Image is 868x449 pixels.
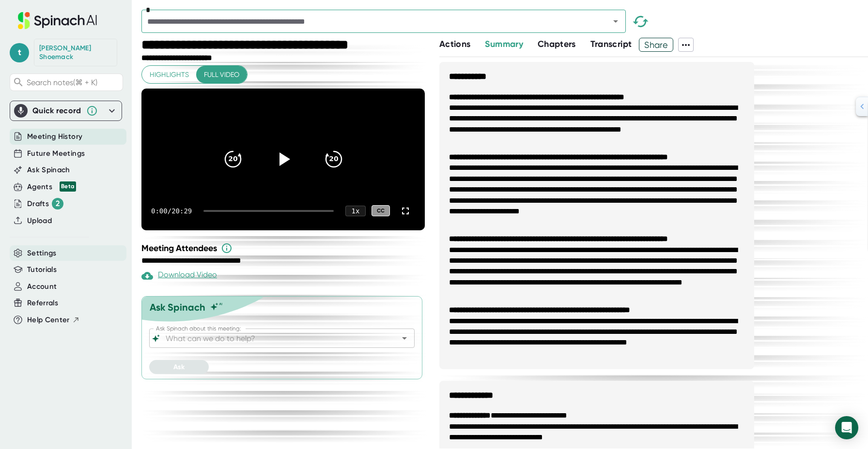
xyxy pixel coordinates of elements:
span: Summary [485,39,523,49]
div: Open Intercom Messenger [835,416,858,439]
button: Ask [149,360,209,374]
button: Summary [485,38,523,51]
div: 1 x [345,206,366,216]
button: Referrals [27,298,58,309]
div: Beta [60,181,76,192]
div: Download Video [141,270,217,282]
div: 0:00 / 20:29 [151,207,192,215]
button: Highlights [142,66,197,84]
div: Drafts [27,198,63,210]
div: Todd Shoemack [39,44,112,61]
button: Open [609,15,622,28]
span: Share [639,36,673,53]
span: Ask [173,363,185,371]
button: Meeting History [27,131,82,142]
span: Full video [204,69,239,81]
span: Highlights [150,69,189,81]
button: Transcript [590,38,632,51]
div: Quick record [14,101,118,120]
button: Full video [196,66,247,84]
span: Chapters [538,39,576,49]
button: Agents Beta [27,181,76,193]
button: Chapters [538,38,576,51]
div: CC [372,205,390,216]
span: Transcript [590,39,632,49]
button: Upload [27,215,52,226]
button: Future Meetings [27,148,85,159]
button: Settings [27,248,57,259]
button: Drafts 2 [27,198,63,210]
input: What can we do to help? [164,331,383,345]
button: Help Center [27,314,80,326]
button: Tutorials [27,264,57,275]
span: Help Center [27,314,70,326]
span: Actions [439,39,470,49]
span: t [10,43,29,62]
span: Search notes (⌘ + K) [27,78,97,87]
button: Account [27,281,57,292]
div: Agents [27,181,76,193]
button: Actions [439,38,470,51]
button: Ask Spinach [27,165,70,176]
button: Open [398,331,411,345]
div: Meeting Attendees [141,242,427,254]
div: Ask Spinach [150,301,205,313]
button: Share [639,38,673,52]
div: Quick record [32,106,81,116]
div: 2 [52,198,63,210]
